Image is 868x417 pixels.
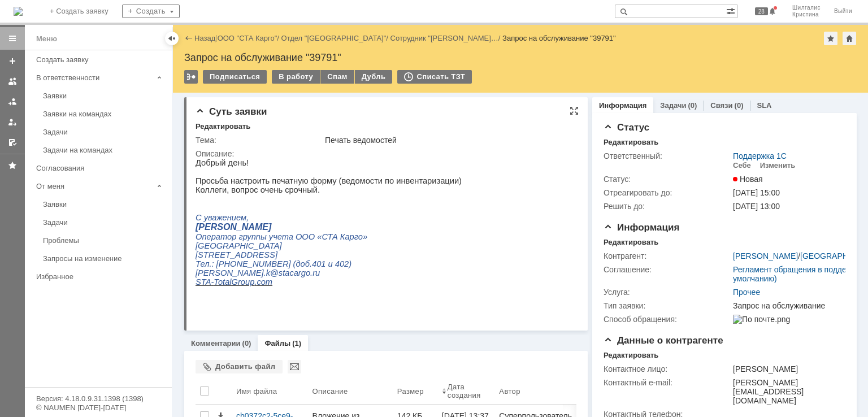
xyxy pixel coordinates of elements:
[604,301,731,310] div: Тип заявки:
[604,351,658,360] div: Редактировать
[122,5,180,18] div: Создать
[733,202,780,211] span: [DATE] 13:00
[755,7,768,15] span: 28
[390,34,498,42] a: Сотрудник "[PERSON_NAME]…
[14,7,23,16] img: logo
[38,87,170,105] a: Заявки
[43,128,165,136] div: Задачи
[604,364,731,373] div: Контактное лицо:
[43,254,165,263] div: Запросы на изменение
[502,34,616,42] div: Запрос на обслуживание "39791"
[196,136,323,145] div: Тема:
[218,34,277,42] a: ООО "СТА Карго"
[604,315,731,324] div: Способ обращения:
[236,387,277,396] div: Имя файла
[165,32,179,45] div: Скрыть меню
[760,161,796,170] div: Изменить
[3,93,21,111] a: Заявки в моей ответственности
[281,34,387,42] a: Отдел "[GEOGRAPHIC_DATA]"
[843,32,856,45] div: Сделать домашней страницей
[71,110,75,119] span: k
[36,55,165,64] div: Создать заявку
[499,387,520,396] div: Автор
[43,110,165,118] div: Заявки на командах
[196,122,250,131] div: Редактировать
[604,151,731,160] div: Ответственный:
[733,175,763,184] span: Новая
[43,218,165,227] div: Задачи
[18,119,59,128] span: TotalGroup
[604,251,731,260] div: Контрагент:
[43,200,165,208] div: Заявки
[115,110,117,119] span: .
[32,51,170,68] a: Создать заявку
[196,149,575,158] div: Описание:
[604,265,731,274] div: Соглашение:
[196,106,267,117] span: Суть заявки
[292,339,301,347] div: (1)
[32,159,170,177] a: Согласования
[735,101,744,110] div: (0)
[660,101,686,110] a: Задачи
[38,105,170,123] a: Заявки на командах
[688,101,697,110] div: (0)
[38,196,170,213] a: Заявки
[59,119,61,128] span: .
[218,34,281,42] div: /
[288,360,301,373] div: Отправить выбранные файлы
[43,146,165,154] div: Задачи на командах
[757,101,771,110] a: SLA
[184,52,857,63] div: Запрос на обслуживание "39791"
[604,188,731,197] div: Отреагировать до:
[264,339,290,347] a: Файлы
[733,378,841,405] div: [PERSON_NAME][EMAIL_ADDRESS][DOMAIN_NAME]
[14,7,23,16] a: Перейти на домашнюю страницу
[15,119,18,128] span: -
[242,339,251,347] div: (0)
[604,202,731,211] div: Решить до:
[604,122,649,133] span: Статус
[792,5,821,11] span: Шилгалис
[3,133,21,151] a: Мои согласования
[325,136,572,145] div: Печать ведомостей
[397,387,424,396] div: Размер
[313,387,348,396] div: Описание
[68,110,71,119] span: .
[38,141,170,159] a: Задачи на командах
[61,119,77,128] span: com
[494,378,576,405] th: Автор
[570,106,579,115] div: На всю страницу
[36,73,153,82] div: В ответственности
[43,236,165,245] div: Проблемы
[792,11,821,18] span: Кристина
[281,34,390,42] div: /
[733,288,760,297] a: Прочее
[710,101,732,110] a: Связи
[191,339,241,347] a: Комментарии
[604,138,658,147] div: Редактировать
[215,33,217,42] div: |
[3,72,21,90] a: Заявки на командах
[604,335,723,346] span: Данные о контрагенте
[733,364,841,373] div: [PERSON_NAME]
[38,123,170,141] a: Задачи
[733,188,780,197] span: [DATE] 15:00
[83,110,115,119] span: stacargo
[733,161,751,170] div: Себе
[448,383,481,399] div: Дата создания
[194,34,215,42] a: Назад
[824,32,837,45] div: Добавить в избранное
[604,222,679,233] span: Информация
[733,315,790,324] img: По почте.png
[604,175,731,184] div: Статус:
[184,70,198,84] div: Работа с массовостью
[232,378,308,405] th: Имя файла
[733,251,798,260] a: [PERSON_NAME]
[38,214,170,231] a: Задачи
[437,378,494,405] th: Дата создания
[3,113,21,131] a: Мои заявки
[36,182,153,190] div: От меня
[36,272,153,281] div: Избранное
[75,110,83,119] span: @
[38,250,170,267] a: Запросы на изменение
